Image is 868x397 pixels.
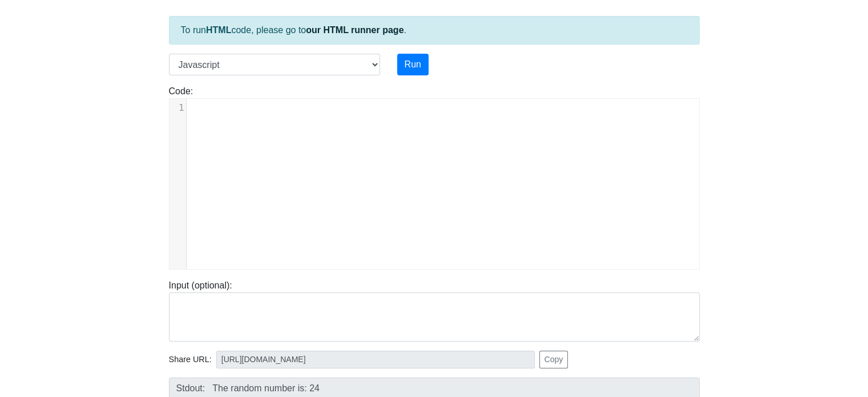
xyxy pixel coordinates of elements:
span: Share URL: [169,354,212,366]
strong: HTML [206,25,231,35]
div: To run code, please go to . [169,16,700,45]
a: our HTML runner page [306,25,403,35]
button: Run [397,54,429,75]
div: Input (optional): [160,279,708,342]
div: Code: [160,85,708,270]
input: No share available yet [216,351,535,368]
div: 1 [169,101,186,115]
button: Copy [539,351,568,368]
